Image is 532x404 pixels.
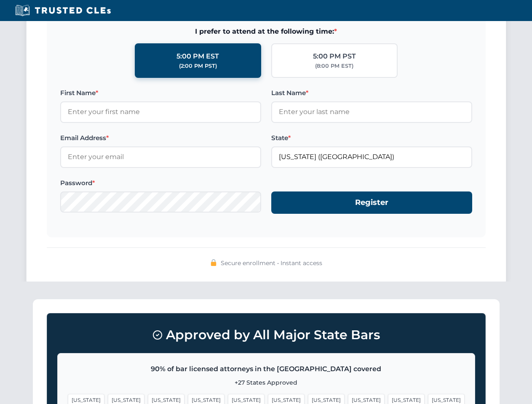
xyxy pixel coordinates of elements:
[271,146,472,167] input: Florida (FL)
[179,62,217,70] div: (2:00 PM PST)
[68,364,465,375] p: 90% of bar licensed attorneys in the [GEOGRAPHIC_DATA] covered
[271,101,472,122] input: Enter your last name
[60,133,261,143] label: Email Address
[60,88,261,98] label: First Name
[60,146,261,167] input: Enter your email
[315,62,353,70] div: (8:00 PM EST)
[176,51,219,62] div: 5:00 PM EST
[68,378,465,387] p: +27 States Approved
[271,191,472,214] button: Register
[210,259,217,266] img: 🔒
[13,4,113,17] img: Trusted CLEs
[271,88,472,98] label: Last Name
[57,324,475,346] h3: Approved by All Major State Bars
[60,26,472,37] span: I prefer to attend at the following time:
[313,51,356,62] div: 5:00 PM PST
[60,101,261,122] input: Enter your first name
[221,258,322,268] span: Secure enrollment • Instant access
[60,178,261,188] label: Password
[271,133,472,143] label: State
